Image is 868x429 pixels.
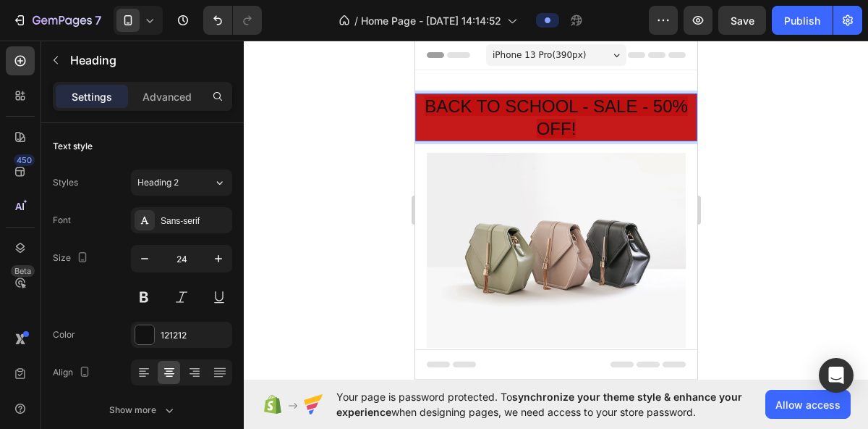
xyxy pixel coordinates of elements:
span: Your page is password protected. To when designing pages, we need access to your store password. [336,389,765,420]
button: Show more [53,397,232,423]
div: Open Intercom Messenger [819,358,854,393]
p: Advanced [142,89,192,104]
span: Heading 2 [137,176,179,189]
div: Align [53,363,93,383]
div: Text style [53,140,93,153]
span: synchronize your theme style & enhance your experience [336,391,742,418]
div: Font [53,214,71,227]
span: / [354,13,358,28]
div: Publish [784,13,820,28]
button: 7 [6,6,108,35]
div: Styles [53,176,78,189]
button: Allow access [765,390,851,419]
p: 7 [95,12,101,29]
div: Undo/Redo [203,6,262,35]
span: Allow access [775,397,841,412]
iframe: Design area [415,41,697,380]
p: Heading [70,51,226,69]
div: 121212 [161,329,229,342]
div: 450 [14,154,35,166]
div: Size [53,249,91,268]
button: Publish [772,6,833,35]
div: Color [53,328,75,341]
div: Show more [109,403,176,417]
div: Sans-serif [161,214,229,228]
button: Save [718,6,766,35]
button: Heading 2 [131,170,232,196]
div: Beta [11,265,35,277]
span: Save [731,14,754,27]
span: Home Page - [DATE] 14:14:52 [361,13,501,28]
p: Settings [72,89,112,104]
